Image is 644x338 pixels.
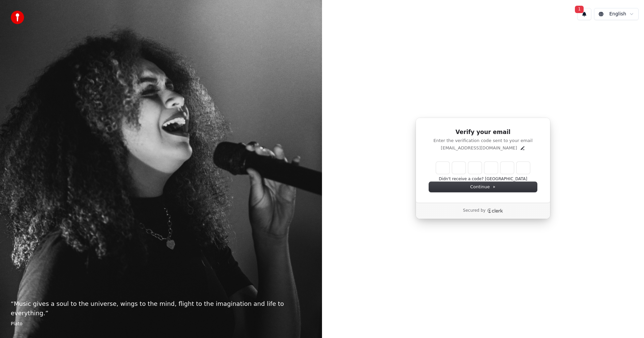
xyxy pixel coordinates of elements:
[436,162,530,174] input: Enter verification code
[575,6,584,13] span: 1
[470,184,496,190] span: Continue
[429,138,537,144] p: Enter the verification code sent to your email
[429,182,537,192] button: Continue
[577,8,591,20] button: 1
[441,145,517,151] p: [EMAIL_ADDRESS][DOMAIN_NAME]
[520,145,525,151] button: Edit
[11,11,24,24] img: youka
[463,208,485,213] p: Secured by
[429,128,537,136] h1: Verify your email
[487,208,503,213] a: Clerk logo
[11,299,311,318] p: “ Music gives a soul to the universe, wings to the mind, flight to the imagination and life to ev...
[439,177,527,182] button: Didn't receive a code? [GEOGRAPHIC_DATA]
[11,321,311,327] footer: Plato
